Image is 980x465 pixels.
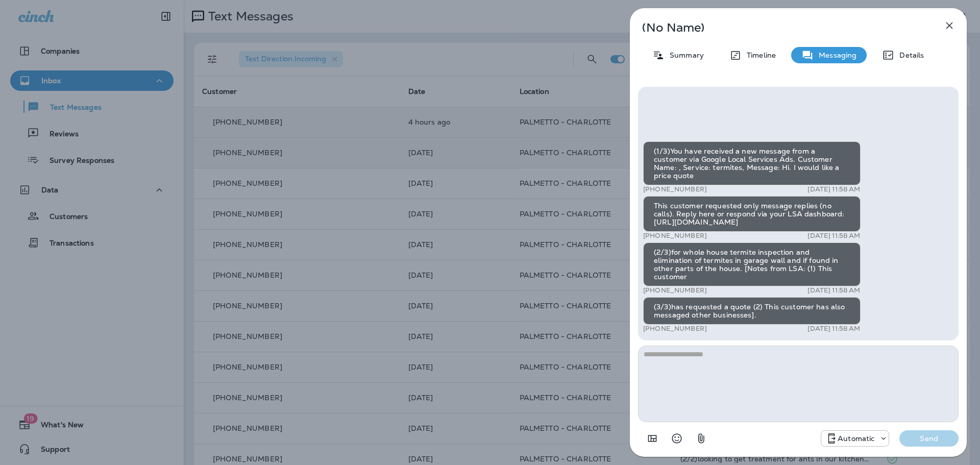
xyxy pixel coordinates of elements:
p: (No Name) [642,23,921,32]
p: Details [894,51,924,59]
button: Add in a premade template [642,428,663,449]
p: Automatic [838,434,874,443]
p: [DATE] 11:58 AM [807,286,860,295]
div: This customer requested only message replies (no calls). Reply here or respond via your LSA dashb... [643,196,861,232]
div: (3/3)has requested a quote (2) This customer has also messaged other businesses]. [643,297,861,325]
button: Select an emoji [667,428,687,449]
p: [PHONE_NUMBER] [643,325,707,333]
p: Messaging [814,51,856,59]
p: [DATE] 11:58 AM [807,185,860,193]
p: Summary [665,51,704,59]
p: [PHONE_NUMBER] [643,232,707,240]
p: [PHONE_NUMBER] [643,185,707,193]
p: [PHONE_NUMBER] [643,286,707,295]
p: Timeline [742,51,776,59]
div: (1/3)You have received a new message from a customer via Google Local Services Ads. Customer Name... [643,141,861,185]
p: [DATE] 11:58 AM [807,325,860,333]
p: [DATE] 11:58 AM [807,232,860,240]
div: (2/3)for whole house termite inspection and elimination of termites in garage wall and if found i... [643,242,861,286]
